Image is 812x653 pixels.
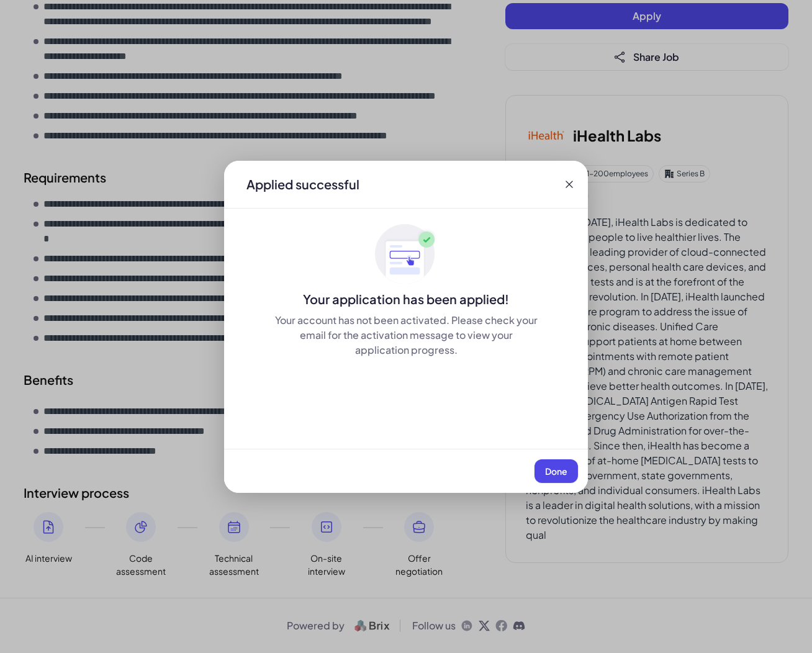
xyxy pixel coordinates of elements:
[274,313,538,358] div: Your account has not been activated. Please check your email for the activation message to view y...
[375,223,437,286] img: ApplyedMaskGroup3.svg
[224,290,588,308] div: Your application has been applied!
[535,459,578,483] button: Done
[246,176,359,193] div: Applied successful
[545,466,567,477] span: Done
